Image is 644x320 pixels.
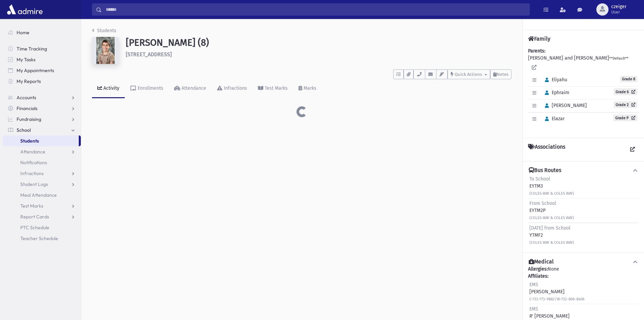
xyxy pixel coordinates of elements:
[3,92,81,103] a: Accounts
[20,235,58,241] span: Teacher Schedule
[3,76,81,87] a: My Reports
[529,200,574,221] div: EYTM2P
[17,127,31,133] span: School
[3,43,81,54] a: Time Tracking
[448,69,490,79] button: Quick Actions
[542,90,569,95] span: Ephraim
[20,225,49,231] span: PTC Schedule
[125,79,169,98] a: Enrollments
[17,29,29,36] span: Home
[497,72,508,77] span: Notes
[529,225,574,246] div: YTMF2
[3,179,81,190] a: Student Logs
[614,101,637,108] a: Grade 2
[92,28,116,34] a: Students
[614,88,637,95] a: Grade 6
[3,65,81,76] a: My Appointments
[542,116,565,122] span: Elazar
[3,27,81,38] a: Home
[613,114,637,121] a: Grade P
[126,51,511,58] h6: [STREET_ADDRESS]
[528,48,545,54] b: Parents:
[528,167,639,174] button: Bus Routes
[528,258,639,265] button: Medical
[529,167,561,174] h4: Bus Routes
[3,125,81,135] a: School
[529,175,574,197] div: EYTM3
[3,103,81,114] a: Financials
[20,149,45,155] span: Attendance
[17,105,38,111] span: Financials
[529,281,585,302] div: [PERSON_NAME]
[529,176,550,182] span: To School
[529,225,570,231] span: [DATE] from School
[529,216,574,220] small: (COLES WAY & COLES WAY)
[3,200,81,211] a: Test Marks
[455,72,482,77] span: Quick Actions
[212,79,253,98] a: Infractions
[180,85,206,91] div: Attendance
[529,297,585,301] small: C-732-773-9882/W-732-806-8406
[253,79,293,98] a: Test Marks
[626,144,639,156] a: View all Associations
[620,76,637,82] span: Grade 8
[3,222,81,233] a: PTC Schedule
[302,85,316,91] div: Marks
[102,85,119,91] div: Activity
[528,273,548,279] b: Affiliates:
[3,157,81,168] a: Notifications
[3,146,81,157] a: Attendance
[293,79,322,98] a: Marks
[528,36,550,42] h4: Family
[529,191,574,196] small: (COLES WAY & COLES WAY)
[17,94,36,101] span: Accounts
[17,116,41,122] span: Fundraising
[529,258,554,265] h4: Medical
[529,306,538,312] span: EMS
[136,85,163,91] div: Enrollments
[102,3,529,16] input: Search
[92,27,116,37] nav: breadcrumb
[528,266,548,272] b: Allergies:
[3,168,81,179] a: Infractions
[611,9,626,15] span: User
[3,114,81,125] a: Fundraising
[3,135,79,146] a: Students
[20,214,49,220] span: Report Cards
[126,37,511,48] h1: [PERSON_NAME] (8)
[17,57,35,63] span: My Tasks
[528,144,565,156] h4: Associations
[3,190,81,200] a: Meal Attendance
[222,85,247,91] div: Infractions
[3,233,81,244] a: Teacher Schedule
[17,67,54,73] span: My Appointments
[20,192,57,198] span: Meal Attendance
[17,46,47,52] span: Time Tracking
[5,3,44,16] img: AdmirePro
[528,47,639,132] div: [PERSON_NAME] and [PERSON_NAME]
[529,282,538,287] span: EMS
[17,78,41,84] span: My Reports
[20,170,44,176] span: Infractions
[92,79,125,98] a: Activity
[3,54,81,65] a: My Tasks
[529,200,556,206] span: From School
[529,240,574,245] small: (COLES WAY & COLES WAY)
[20,203,43,209] span: Test Marks
[169,79,212,98] a: Attendance
[611,4,626,9] span: czeiger
[3,211,81,222] a: Report Cards
[490,69,511,79] button: Notes
[542,77,567,83] span: Eliyahu
[263,85,288,91] div: Test Marks
[20,159,47,166] span: Notifications
[20,138,39,144] span: Students
[20,181,48,187] span: Student Logs
[542,103,587,108] span: [PERSON_NAME]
